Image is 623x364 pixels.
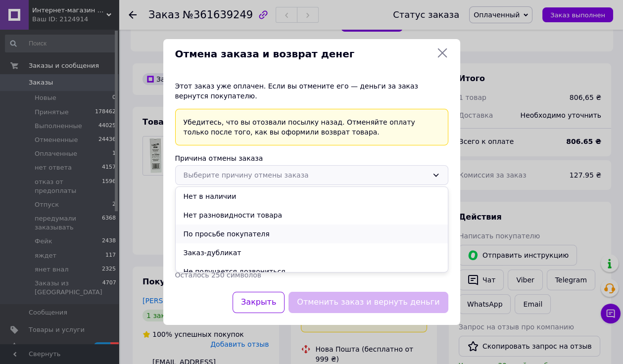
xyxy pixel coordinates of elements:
[175,109,448,145] div: Убедитесь, что вы отозвали посылку назад. Отменяйте оплату только после того, как вы оформили воз...
[233,292,285,313] button: Закрыть
[176,187,448,206] li: Нет в наличии
[175,81,448,101] div: Этот заказ уже оплачен. Если вы отмените его — деньги за заказ вернутся покупателю.
[176,206,448,225] li: Нет разновидности товара
[175,153,448,163] div: Причина отмены заказа
[176,262,448,281] li: Не получается дозвониться
[176,225,448,243] li: По просьбе покупателя
[176,243,448,262] li: Заказ-дубликат
[175,271,261,279] span: Осталось 250 символов
[175,47,432,61] span: Отмена заказа и возврат денег
[184,170,428,181] div: Выберите причину отмены заказа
